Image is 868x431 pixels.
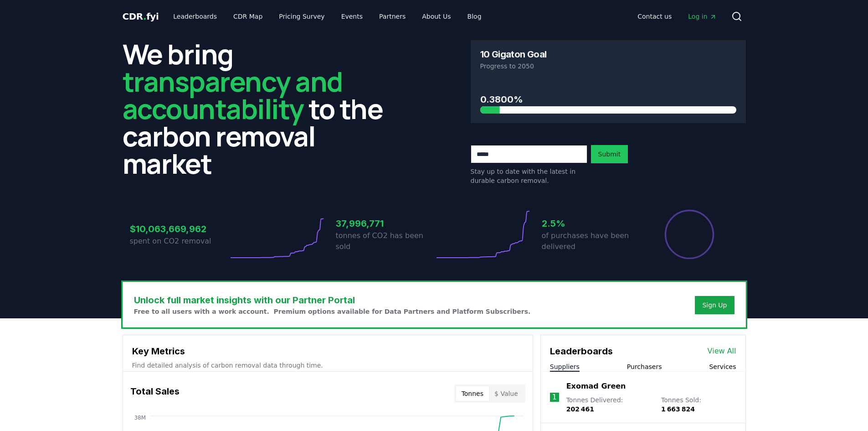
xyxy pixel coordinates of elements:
[550,362,580,371] button: Suppliers
[695,296,734,314] button: Sign Up
[550,344,613,358] h3: Leaderboards
[471,167,587,185] p: Stay up to date with the latest in durable carbon removal.
[123,40,398,177] h2: We bring to the carbon removal market
[627,362,662,371] button: Purchasers
[134,415,146,421] tspan: 38M
[480,93,736,106] h3: 0.3800%
[166,8,224,25] a: Leaderboards
[334,8,370,25] a: Events
[630,8,724,25] nav: Main
[460,8,489,25] a: Blog
[132,361,524,370] p: Find detailed analysis of carbon removal data through time.
[702,301,727,310] a: Sign Up
[566,405,594,413] span: 202 461
[591,145,628,163] button: Submit
[166,8,488,25] nav: Main
[480,62,736,71] p: Progress to 2050
[708,346,736,357] a: View All
[123,11,159,22] span: CDR fyi
[661,395,736,414] p: Tonnes Sold :
[132,344,524,358] h3: Key Metrics
[226,8,270,25] a: CDR Map
[336,217,434,230] h3: 37,996,771
[415,8,458,25] a: About Us
[681,8,724,25] a: Log in
[272,8,332,25] a: Pricing Survey
[664,209,715,260] div: Percentage of sales delivered
[552,392,557,403] p: 1
[688,12,716,21] span: Log in
[143,11,146,22] span: .
[456,386,489,401] button: Tonnes
[542,230,640,252] p: of purchases have been delivered
[130,222,228,236] h3: $10,063,669,962
[336,230,434,252] p: tonnes of CO2 has been sold
[123,62,343,127] span: transparency and accountability
[661,405,695,413] span: 1 663 824
[134,307,531,316] p: Free to all users with a work account. Premium options available for Data Partners and Platform S...
[123,10,159,23] a: CDR.fyi
[566,381,626,392] a: Exomad Green
[130,236,228,247] p: spent on CO2 removal
[130,384,180,403] h3: Total Sales
[480,50,547,59] h3: 10 Gigaton Goal
[489,386,524,401] button: $ Value
[372,8,413,25] a: Partners
[134,293,531,307] h3: Unlock full market insights with our Partner Portal
[566,395,652,414] p: Tonnes Delivered :
[542,217,640,230] h3: 2.5%
[630,8,679,25] a: Contact us
[709,362,736,371] button: Services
